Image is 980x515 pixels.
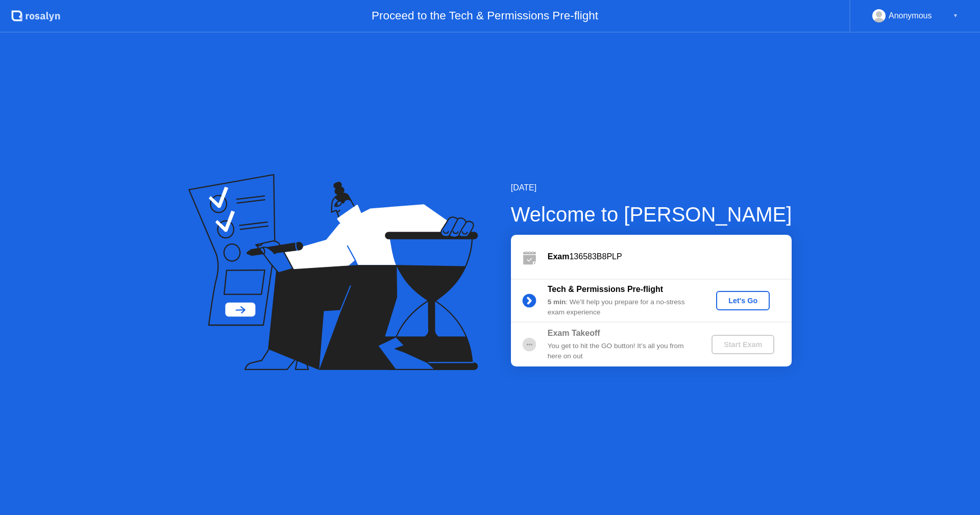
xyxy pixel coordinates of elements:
div: Welcome to [PERSON_NAME] [511,199,792,230]
button: Let's Go [716,291,770,310]
div: ▼ [953,9,958,22]
button: Start Exam [712,335,774,354]
b: Exam [548,252,570,261]
div: [DATE] [511,182,792,194]
div: Let's Go [720,297,766,305]
b: 5 min [548,298,566,306]
b: Tech & Permissions Pre-flight [548,285,663,293]
div: Start Exam [716,340,770,349]
b: Exam Takeoff [548,329,600,337]
div: 136583B8PLP [548,251,792,263]
div: : We’ll help you prepare for a no-stress exam experience [548,297,695,318]
div: You get to hit the GO button! It’s all you from here on out [548,341,695,362]
div: Anonymous [889,9,932,22]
